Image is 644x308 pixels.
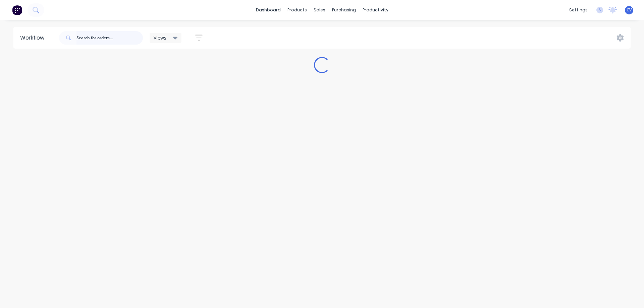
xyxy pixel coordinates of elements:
div: Workflow [20,34,48,42]
div: settings [566,5,591,15]
input: Search for orders... [76,31,143,45]
img: Factory [12,5,22,15]
div: sales [310,5,329,15]
div: purchasing [329,5,359,15]
span: Views [154,34,166,41]
span: CV [627,7,632,13]
div: products [284,5,310,15]
div: productivity [359,5,392,15]
a: dashboard [253,5,284,15]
